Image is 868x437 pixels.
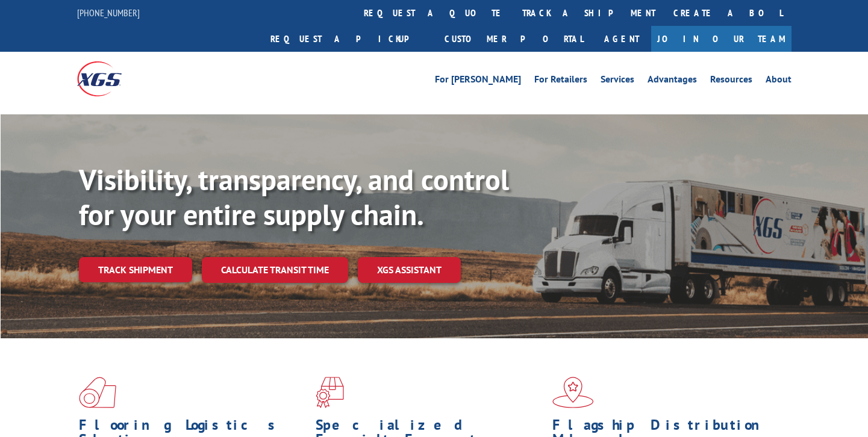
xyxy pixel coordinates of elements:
[592,26,651,52] a: Agent
[648,75,697,88] a: Advantages
[601,75,634,88] a: Services
[79,257,192,282] a: Track shipment
[202,257,348,283] a: Calculate transit time
[710,75,752,88] a: Resources
[552,377,594,408] img: xgs-icon-flagship-distribution-model-red
[79,377,116,408] img: xgs-icon-total-supply-chain-intelligence-red
[435,75,521,88] a: For [PERSON_NAME]
[534,75,587,88] a: For Retailers
[79,161,509,233] b: Visibility, transparency, and control for your entire supply chain.
[316,377,344,408] img: xgs-icon-focused-on-flooring-red
[651,26,792,52] a: Join Our Team
[358,257,461,283] a: XGS ASSISTANT
[261,26,436,52] a: Request a pickup
[77,7,140,19] a: [PHONE_NUMBER]
[766,75,792,88] a: About
[436,26,592,52] a: Customer Portal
